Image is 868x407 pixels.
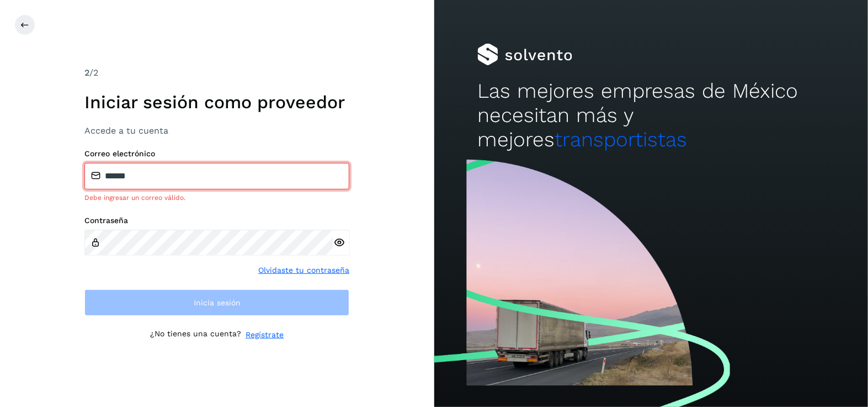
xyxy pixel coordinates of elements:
[555,128,687,151] span: transportistas
[84,289,349,316] button: Inicia sesión
[84,149,349,158] label: Correo electrónico
[194,299,241,306] span: Inicia sesión
[84,216,349,225] label: Contraseña
[150,329,241,341] p: ¿No tienes una cuenta?
[84,125,349,136] h3: Accede a tu cuenta
[84,92,349,113] h1: Iniciar sesión como proveedor
[246,329,284,341] a: Regístrate
[84,193,349,203] div: Debe ingresar un correo válido.
[477,79,824,152] h2: Las mejores empresas de México necesitan más y mejores
[258,265,349,276] a: Olvidaste tu contraseña
[84,66,349,80] div: /2
[84,67,89,78] span: 2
